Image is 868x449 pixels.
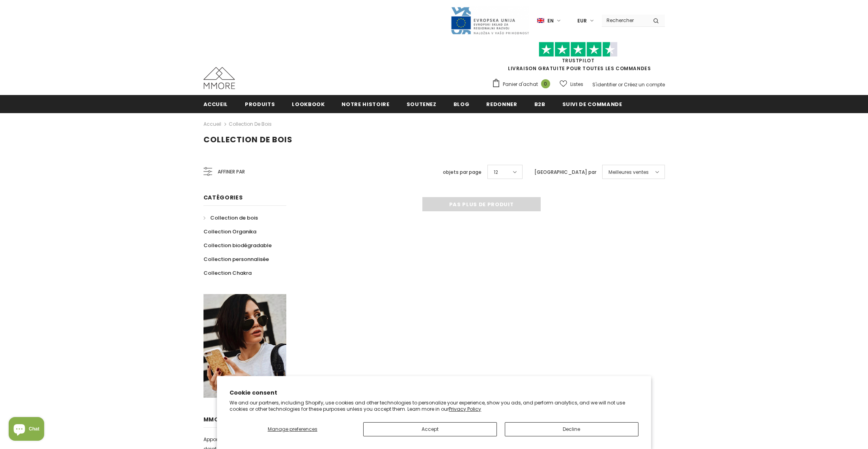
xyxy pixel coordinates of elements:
span: Listes [570,80,583,88]
span: Blog [454,101,470,108]
a: soutenez [407,95,437,113]
a: S'identifier [592,81,617,88]
a: Panier d'achat 0 [492,78,554,90]
span: Collection biodégradable [203,242,272,249]
span: Lookbook [292,101,325,108]
span: MMORE [203,415,227,423]
span: Collection personnalisée [203,255,269,263]
a: Listes [560,77,583,91]
span: en [547,17,554,25]
a: Lookbook [292,95,325,113]
img: Faites confiance aux étoiles pilotes [539,42,618,57]
a: Notre histoire [342,95,389,113]
img: Javni Razpis [450,6,529,35]
span: Collection Chakra [203,269,252,277]
span: Accueil [203,101,228,108]
span: EUR [577,17,587,25]
a: Produits [245,95,275,113]
inbox-online-store-chat: Shopify online store chat [6,417,47,443]
a: Collection Organika [203,225,256,238]
span: Suivi de commande [562,101,622,108]
span: Collection de bois [203,134,293,145]
a: Suivi de commande [562,95,622,113]
a: Collection personnalisée [203,252,269,266]
button: Manage preferences [230,422,355,436]
span: or [618,81,623,88]
a: Redonner [486,95,517,113]
a: Collection biodégradable [203,238,272,252]
input: Search Site [602,15,647,26]
span: Collection Organika [203,228,256,235]
span: Manage preferences [268,426,317,432]
span: Meilleures ventes [609,168,649,176]
span: Collection de bois [210,214,258,222]
span: Panier d'achat [503,80,538,88]
a: Collection de bois [229,121,272,127]
span: soutenez [407,101,437,108]
a: Javni Razpis [450,17,529,24]
a: Accueil [203,95,228,113]
p: We and our partners, including Shopify, use cookies and other technologies to personalize your ex... [230,400,638,412]
span: B2B [534,101,545,108]
a: B2B [534,95,545,113]
button: Accept [363,422,497,436]
img: i-lang-1.png [537,17,544,24]
span: LIVRAISON GRATUITE POUR TOUTES LES COMMANDES [492,45,665,72]
span: 12 [494,168,498,176]
a: Blog [454,95,470,113]
button: Decline [505,422,638,436]
span: Produits [245,101,275,108]
a: TrustPilot [562,57,595,64]
h2: Cookie consent [230,389,638,397]
span: Catégories [203,194,243,201]
img: Cas MMORE [203,67,235,89]
label: objets par page [443,168,482,176]
span: Notre histoire [342,101,389,108]
label: [GEOGRAPHIC_DATA] par [534,168,596,176]
span: 0 [541,79,550,88]
span: Affiner par [218,168,245,176]
a: Collection Chakra [203,266,252,280]
a: Accueil [203,119,221,129]
span: Redonner [486,101,517,108]
a: Collection de bois [203,211,258,225]
a: Privacy Policy [449,406,481,412]
a: Créez un compte [624,81,665,88]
